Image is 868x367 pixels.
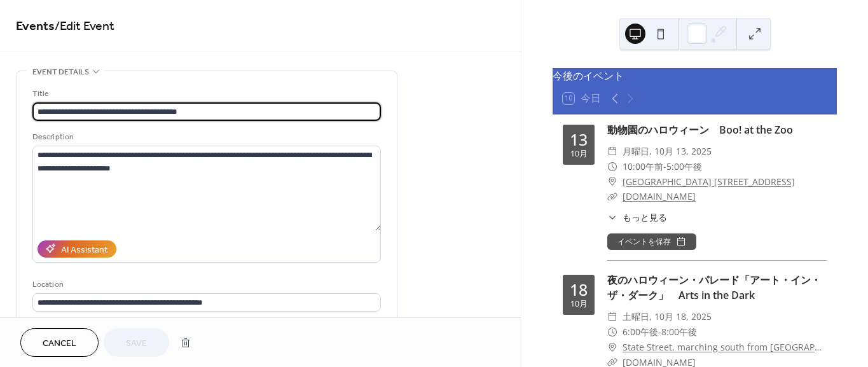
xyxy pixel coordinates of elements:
[32,130,378,144] div: Description
[661,324,697,340] span: 8:00午後
[43,337,76,350] span: Cancel
[570,282,588,298] div: 18
[16,14,55,39] a: Events
[623,211,667,224] span: もっと見る
[607,340,617,355] div: ​
[623,309,712,324] span: 土曜日, 10月 18, 2025
[623,144,712,159] span: 月曜日, 10月 13, 2025
[623,340,827,355] a: State Street, marching south from [GEOGRAPHIC_DATA] to [GEOGRAPHIC_DATA]
[61,243,107,256] div: AI Assistant
[666,159,702,174] span: 5:00午後
[607,233,696,250] button: イベントを保存
[623,174,795,190] a: [GEOGRAPHIC_DATA] [STREET_ADDRESS]
[570,150,588,158] div: 10月
[607,324,617,340] div: ​
[55,14,114,39] span: / Edit Event
[607,189,617,204] div: ​
[663,159,666,174] span: -
[623,324,658,340] span: 6:00午後
[32,278,378,291] div: Location
[553,68,837,83] div: 今後のイベント
[607,159,617,174] div: ​
[607,211,617,224] div: ​
[658,324,661,340] span: -
[623,159,663,174] span: 10:00午前
[570,300,588,308] div: 10月
[607,309,617,324] div: ​
[38,240,116,258] button: AI Assistant
[623,190,696,202] a: [DOMAIN_NAME]
[607,273,821,302] a: 夜のハロウィーン・パレード「アート・イン・ザ・ダーク」 Arts in the Dark
[607,144,617,159] div: ​
[570,132,588,148] div: 13
[32,87,378,100] div: Title
[607,123,793,137] a: 動物園のハロウィーン Boo! at the Zoo
[32,66,89,79] span: Event details
[607,211,667,224] button: ​もっと見る
[607,174,617,190] div: ​
[20,328,99,357] button: Cancel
